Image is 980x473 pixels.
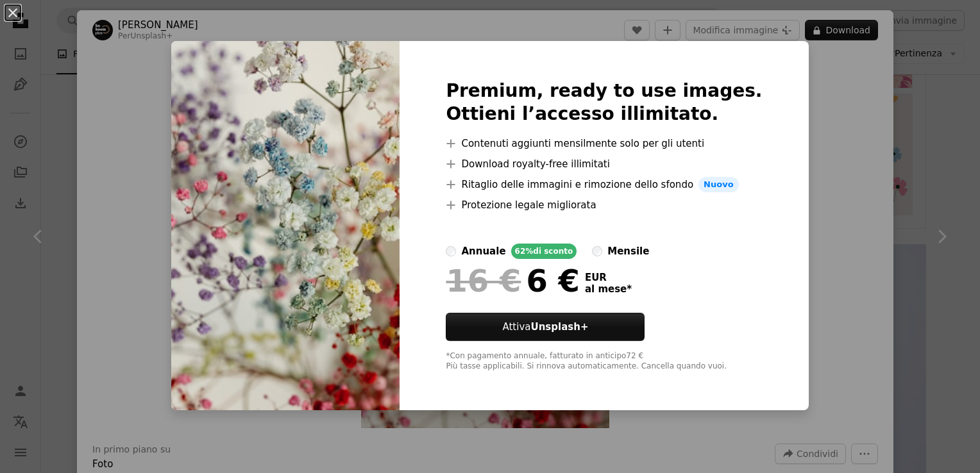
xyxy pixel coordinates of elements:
[607,244,649,259] div: mensile
[698,177,738,192] span: Nuovo
[592,246,602,256] input: mensile
[530,321,588,333] strong: Unsplash+
[171,41,400,410] img: premium_photo-1676478746990-4ef5c8ef234a
[446,177,762,192] li: Ritaglio delle immagini e rimozione dello sfondo
[585,272,632,283] span: EUR
[511,244,577,259] div: 62% di sconto
[585,283,632,295] span: al mese *
[446,197,762,213] li: Protezione legale migliorata
[446,264,579,297] div: 6 €
[446,264,521,297] span: 16 €
[446,313,645,341] button: AttivaUnsplash+
[461,244,505,259] div: annuale
[446,246,456,256] input: annuale62%di sconto
[446,351,762,372] div: *Con pagamento annuale, fatturato in anticipo 72 € Più tasse applicabili. Si rinnova automaticame...
[446,136,762,151] li: Contenuti aggiunti mensilmente solo per gli utenti
[446,79,762,126] h2: Premium, ready to use images. Ottieni l’accesso illimitato.
[446,156,762,172] li: Download royalty-free illimitati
